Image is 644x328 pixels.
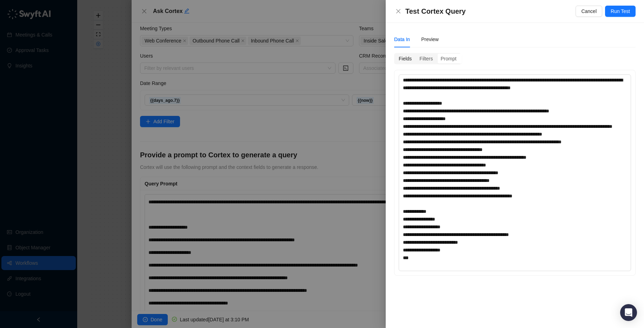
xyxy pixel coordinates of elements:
[396,8,401,14] span: close
[394,53,461,64] div: segmented control
[605,6,636,17] button: Run Test
[581,7,597,15] span: Cancel
[394,7,403,15] button: Close
[611,7,630,15] span: Run Test
[405,6,466,16] h4: Test Cortex Query
[620,304,637,321] div: Open Intercom Messenger
[416,54,437,64] div: Filters
[395,54,416,64] div: Fields
[394,35,410,43] div: Data In
[437,54,460,64] div: Prompt
[421,35,439,43] div: Preview
[576,6,602,17] button: Cancel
